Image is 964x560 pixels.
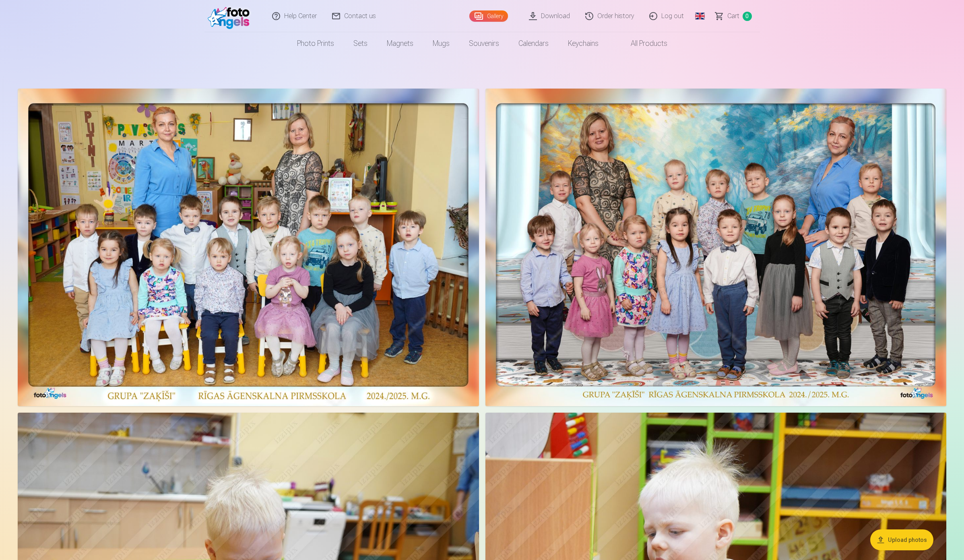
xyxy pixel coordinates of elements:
[459,32,509,55] a: Souvenirs
[344,32,377,55] a: Sets
[208,3,254,29] img: /fa1
[469,10,508,22] a: Gallery
[743,12,752,21] span: 0
[608,32,677,55] a: All products
[287,32,344,55] a: Photo prints
[558,32,608,55] a: Keychains
[870,529,933,550] button: Upload photos
[423,32,459,55] a: Mugs
[727,11,739,21] span: Сart
[377,32,423,55] a: Magnets
[509,32,558,55] a: Calendars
